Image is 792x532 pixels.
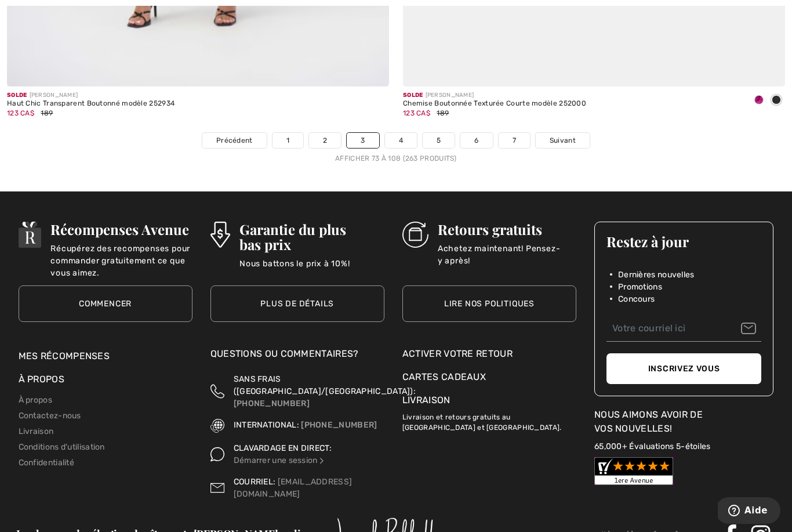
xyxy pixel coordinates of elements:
p: Nous battons le prix à 10%! [239,258,384,281]
div: À propos [19,372,192,392]
a: Cartes Cadeaux [402,370,576,384]
div: [PERSON_NAME] [7,91,175,100]
h3: Garantie du plus bas prix [239,222,384,252]
a: Lire nos politiques [402,285,576,322]
a: Plus de détails [210,285,384,322]
span: CLAVARDAGE EN DIRECT: [234,443,332,453]
span: Précédent [216,135,253,146]
a: Contactez-nous [19,411,81,421]
input: Votre courriel ici [606,316,762,342]
button: Inscrivez vous [606,353,762,384]
a: 7 [499,133,530,148]
span: 123 CA$ [7,109,34,117]
span: Dernières nouvelles [618,269,695,281]
a: Démarrer une session [234,455,326,465]
div: Purple orchid [750,91,768,110]
div: Chemise Boutonnée Texturée Courte modèle 252000 [403,100,586,108]
div: Nous aimons avoir de vos nouvelles! [594,408,774,436]
p: Récupérez des recompenses pour commander gratuitement ce que vous aimez. [50,243,192,266]
div: Haut Chic Transparent Boutonné modèle 252934 [7,100,175,108]
span: Solde [403,92,423,99]
img: Clavardage en direct [318,457,326,465]
p: Achetez maintenant! Pensez-y après! [438,243,576,266]
span: Suivant [550,135,576,146]
h3: Retours gratuits [438,222,576,237]
a: Commencer [19,285,192,322]
span: Concours [618,293,655,305]
a: À propos [19,395,52,405]
div: Black [768,91,785,110]
a: Conditions d'utilisation [19,442,105,452]
a: [PHONE_NUMBER] [301,420,377,430]
a: 2 [309,133,341,148]
iframe: Ouvre un widget dans lequel vous pouvez trouver plus d’informations [718,497,780,526]
img: Clavardage en direct [210,442,224,466]
a: Mes récompenses [19,350,110,361]
span: SANS FRAIS ([GEOGRAPHIC_DATA]/[GEOGRAPHIC_DATA]): [234,374,416,396]
a: Précédent [202,133,267,148]
a: Activer votre retour [402,347,576,361]
span: INTERNATIONAL: [234,420,299,430]
a: Livraison [19,426,54,436]
a: Suivant [536,133,590,148]
a: [EMAIL_ADDRESS][DOMAIN_NAME] [234,477,353,499]
span: Promotions [618,281,662,293]
img: Sans Frais (Canada/EU) [210,373,224,410]
img: Récompenses Avenue [19,222,42,248]
a: 6 [460,133,492,148]
a: 5 [423,133,455,148]
img: Retours gratuits [402,222,428,248]
span: COURRIEL: [234,477,276,487]
img: Garantie du plus bas prix [210,222,230,248]
a: 4 [385,133,417,148]
div: Questions ou commentaires? [210,347,384,367]
a: 3 [347,133,379,148]
h3: Récompenses Avenue [50,222,192,237]
a: 65,000+ Évaluations 5-étoiles [594,441,711,451]
div: [PERSON_NAME] [403,91,586,100]
span: 189 [437,109,449,117]
img: International [210,419,224,433]
h3: Restez à jour [606,234,762,249]
span: 189 [41,109,53,117]
img: Contact us [210,476,224,500]
a: [PHONE_NUMBER] [234,399,310,408]
span: Solde [7,92,27,99]
a: Livraison [402,395,451,406]
img: Customer Reviews [594,457,673,485]
a: Confidentialité [19,458,75,468]
a: 1 [273,133,303,148]
span: 123 CA$ [403,109,430,117]
p: Livraison et retours gratuits au [GEOGRAPHIC_DATA] et [GEOGRAPHIC_DATA]. [402,407,576,433]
